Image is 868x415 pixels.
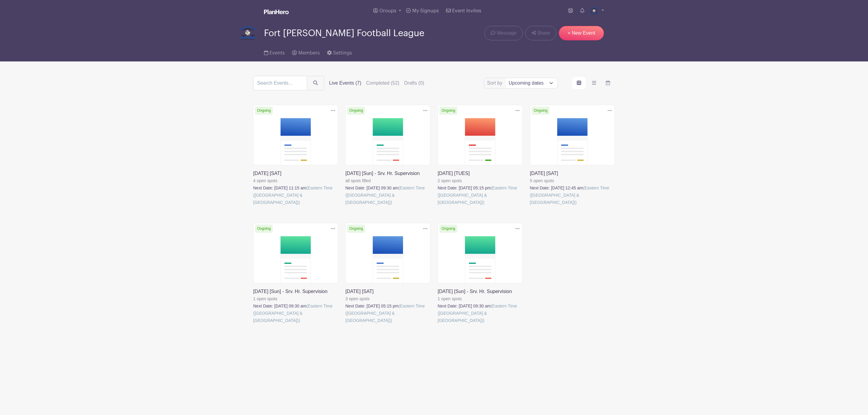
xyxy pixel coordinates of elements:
[404,80,424,87] label: Drafts (0)
[525,26,556,40] a: Share
[253,76,307,90] input: Search Events...
[264,9,289,14] img: logo_white-6c42ec7e38ccf1d336a20a19083b03d10ae64f83f12c07503d8b9e83406b4c7d.svg
[497,30,517,37] span: Message
[572,77,615,89] div: order and view
[559,26,604,40] a: + New Event
[452,8,481,13] span: Event Invites
[269,51,285,55] span: Events
[329,80,429,87] div: filters
[333,51,352,55] span: Settings
[239,24,257,42] img: 2.png
[327,42,352,61] a: Settings
[537,30,550,37] span: Share
[366,80,399,87] label: Completed (52)
[589,6,599,16] img: 2.png
[487,80,504,87] label: Sort by
[264,28,424,38] span: Fort [PERSON_NAME] Football League
[298,51,320,55] span: Members
[292,42,319,61] a: Members
[484,26,523,40] a: Message
[329,80,361,87] label: Live Events (7)
[379,8,396,13] span: Groups
[412,8,439,13] span: My Signups
[264,42,285,61] a: Events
